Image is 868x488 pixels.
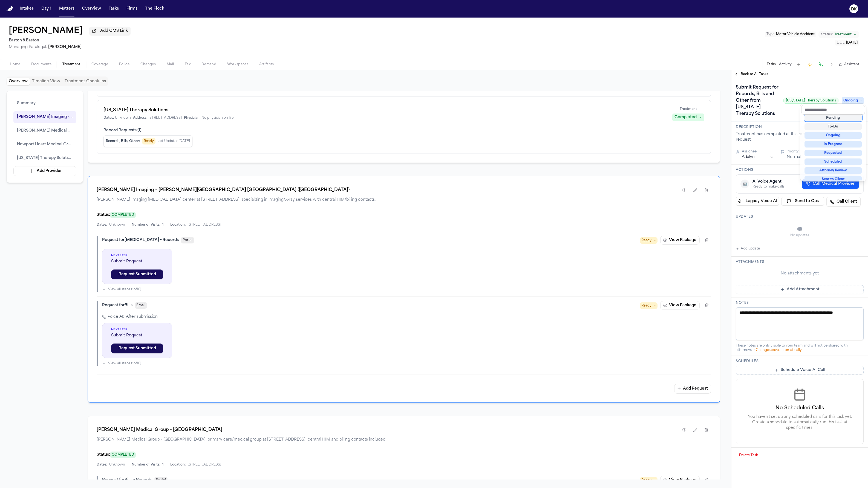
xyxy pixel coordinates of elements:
[804,158,862,165] div: Scheduled
[804,176,862,183] div: Sent to Client
[804,150,862,156] div: Requested
[842,97,864,104] span: Ongoing
[804,141,862,147] div: In Progress
[804,123,862,130] div: To-Do
[804,167,862,174] div: Attorney Review
[804,115,862,121] div: Pending
[804,132,862,139] div: Ongoing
